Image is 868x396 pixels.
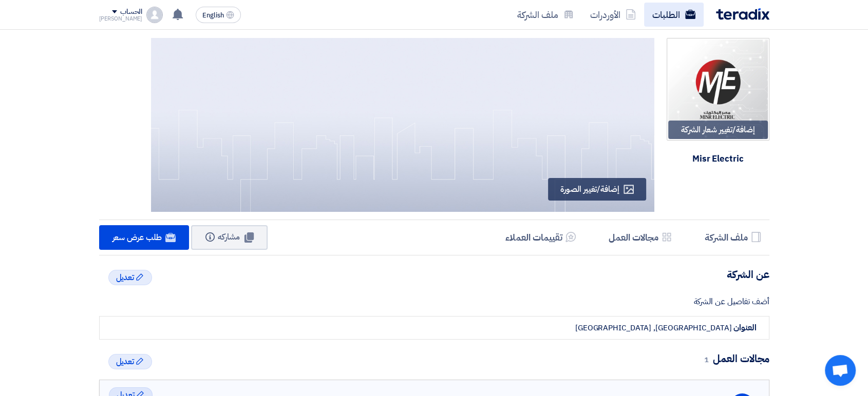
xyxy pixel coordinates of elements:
[116,271,135,284] span: تعديل
[196,7,241,23] button: English
[575,322,731,334] div: [GEOGRAPHIC_DATA], [GEOGRAPHIC_DATA]
[146,7,163,23] img: profile_test.png
[733,322,756,334] strong: العنوان
[505,231,562,243] h5: تقييمات العملاء
[825,355,856,386] div: دردشة مفتوحة
[116,355,135,368] span: تعديل
[560,183,619,195] span: إضافة/تغيير الصورة
[704,354,709,365] span: 1
[99,268,769,281] h4: عن الشركة
[644,3,704,27] a: الطلبات
[609,231,658,243] h5: مجالات العمل
[99,295,769,308] div: أضف تفاصيل عن الشركة
[716,8,769,20] img: Teradix logo
[582,3,644,27] a: الأوردرات
[509,3,582,27] a: ملف الشركة
[151,38,654,212] img: Cover Test
[99,352,769,365] h4: مجالات العمل
[191,225,268,250] button: مشاركه
[99,225,190,250] a: طلب عرض سعر
[688,148,748,170] div: Misr Electric
[202,12,224,19] span: English
[99,16,143,22] div: [PERSON_NAME]
[218,231,240,243] span: مشاركه
[112,231,162,244] span: طلب عرض سعر
[705,231,748,243] h5: ملف الشركة
[120,8,142,16] div: الحساب
[668,121,768,139] div: إضافة/تغيير شعار الشركة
